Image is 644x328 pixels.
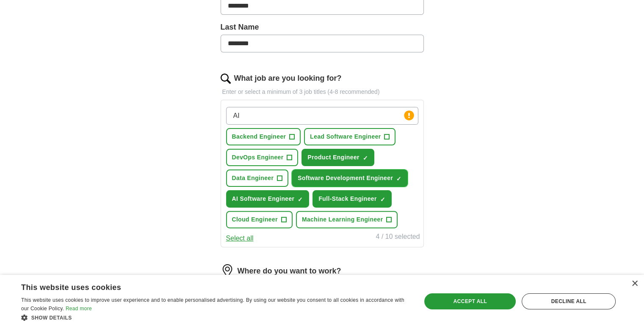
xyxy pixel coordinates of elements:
[226,149,299,166] button: DevOps Engineer
[298,196,303,203] span: ✓
[310,132,381,141] span: Lead Software Engineer
[31,315,72,321] span: Show details
[232,174,274,183] span: Data Engineer
[232,215,278,224] span: Cloud Engineer
[21,280,388,292] div: This website uses cookies
[631,281,638,287] div: Close
[376,232,420,243] div: 4 / 10 selected
[292,169,408,187] button: Software Development Engineer✓
[307,153,359,162] span: Product Engineer
[301,149,374,166] button: Product Engineer✓
[238,265,341,277] label: Where do you want to work?
[221,22,424,33] label: Last Name
[221,74,231,84] img: search.png
[21,313,409,322] div: Show details
[296,211,398,228] button: Machine Learning Engineer
[232,153,284,162] span: DevOps Engineer
[522,293,616,309] div: Decline all
[221,87,424,96] p: Enter or select a minimum of 3 job titles (4-8 recommended)
[396,175,401,182] span: ✓
[226,233,254,243] button: Select all
[424,293,516,309] div: Accept all
[226,107,418,125] input: Type a job title and press enter
[226,128,301,145] button: Backend Engineer
[232,132,286,141] span: Backend Engineer
[304,128,395,145] button: Lead Software Engineer
[312,190,391,208] button: Full-Stack Engineer✓
[234,73,342,84] label: What job are you looking for?
[226,211,293,228] button: Cloud Engineer
[380,196,385,203] span: ✓
[226,190,310,208] button: AI Software Engineer✓
[66,306,92,312] a: Read more, opens a new window
[21,297,404,312] span: This website uses cookies to improve user experience and to enable personalised advertising. By u...
[232,194,295,203] span: AI Software Engineer
[363,155,368,161] span: ✓
[318,194,376,203] span: Full-Stack Engineer
[221,264,234,278] img: location.png
[302,215,383,224] span: Machine Learning Engineer
[226,169,289,187] button: Data Engineer
[298,174,393,183] span: Software Development Engineer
